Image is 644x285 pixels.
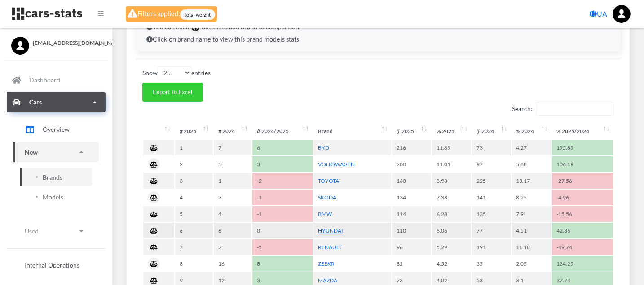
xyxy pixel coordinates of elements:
td: 7.38 [432,190,472,205]
p: New [25,147,38,158]
th: : activate to sort column ascending [143,123,174,139]
td: 3 [252,156,313,172]
td: -4.96 [552,190,613,205]
td: 4 [214,206,251,222]
td: -49.74 [552,239,613,255]
td: 225 [472,173,511,189]
td: 2 [214,239,251,255]
span: Internal Operations [25,260,79,270]
a: Brands [20,168,92,186]
td: 216 [392,140,431,155]
td: 7 [214,140,251,155]
td: 134.29 [552,256,613,272]
a: New [13,142,99,162]
td: -1 [252,190,313,205]
a: Models [20,188,92,206]
td: 5 [214,156,251,172]
td: 6.28 [432,206,472,222]
td: 4 [175,190,213,205]
td: 77 [472,223,511,238]
img: ... [613,5,631,23]
p: Dashboard [29,74,60,86]
a: ZEEKR [318,260,335,267]
p: Used [25,225,39,237]
select: Showentries [158,66,191,79]
td: 4.51 [512,223,551,238]
th: Δ&nbsp;2024/2025: activate to sort column ascending [252,123,313,139]
td: 8 [175,256,213,272]
td: 11.89 [432,140,472,155]
a: VOLKSWAGEN [318,161,355,168]
a: BYD [318,144,329,151]
td: 6 [252,140,313,155]
th: ∑&nbsp;2025: activate to sort column ascending [392,123,431,139]
td: 7.9 [512,206,551,222]
th: #&nbsp;2024: activate to sort column ascending [214,123,251,139]
td: 134 [392,190,431,205]
td: -27.56 [552,173,613,189]
td: 163 [392,173,431,189]
td: 5.29 [432,239,472,255]
a: TOYOTA [318,177,339,184]
td: 5 [175,206,213,222]
td: 6.06 [432,223,472,238]
button: Export to Excel [142,83,203,102]
td: 73 [472,140,511,155]
p: Cars [29,96,42,108]
td: 96 [392,239,431,255]
a: Used [13,221,99,241]
td: -2 [252,173,313,189]
td: -15.56 [552,206,613,222]
td: 5.68 [512,156,551,172]
a: MAZDA [318,277,337,284]
td: -5 [252,239,313,255]
th: ∑&nbsp;2024: activate to sort column ascending [472,123,511,139]
td: -1 [252,206,313,222]
td: 110 [392,223,431,238]
th: Brand: activate to sort column ascending [313,123,392,139]
td: 141 [472,190,511,205]
img: navbar brand [11,7,83,21]
td: 3 [175,173,213,189]
td: 1 [214,173,251,189]
td: 16 [214,256,251,272]
label: Search: [512,102,614,116]
td: 8.25 [512,190,551,205]
span: Overview [43,125,70,134]
td: 6 [214,223,251,238]
td: 13.17 [512,173,551,189]
a: RENAULT [318,244,342,250]
td: 191 [472,239,511,255]
td: 114 [392,206,431,222]
td: 7 [175,239,213,255]
span: Export to Excel [153,88,192,95]
td: 82 [392,256,431,272]
td: 11.01 [432,156,472,172]
td: 4.52 [432,256,472,272]
input: Search: [536,102,614,116]
a: BMW [318,211,332,217]
td: 97 [472,156,511,172]
td: 195.89 [552,140,613,155]
a: HYUNDAI [318,227,343,234]
a: UA [586,5,611,23]
a: SKODA [318,194,336,201]
td: 106.19 [552,156,613,172]
td: 35 [472,256,511,272]
div: You can click button to add brand to comparison. Click on brand name to view this brand models stats [136,15,621,52]
td: 4.27 [512,140,551,155]
span: [EMAIL_ADDRESS][DOMAIN_NAME] [33,39,101,47]
label: Show entries [142,66,211,79]
td: 3 [214,190,251,205]
td: 8.98 [432,173,472,189]
span: Models [43,192,63,202]
td: 8 [252,256,313,272]
td: 200 [392,156,431,172]
a: Dashboard [7,70,106,91]
span: total weight [180,9,215,20]
a: [EMAIL_ADDRESS][DOMAIN_NAME] [11,37,101,47]
th: #&nbsp;2025: activate to sort column ascending [175,123,213,139]
td: 1 [175,140,213,155]
td: 2 [175,156,213,172]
